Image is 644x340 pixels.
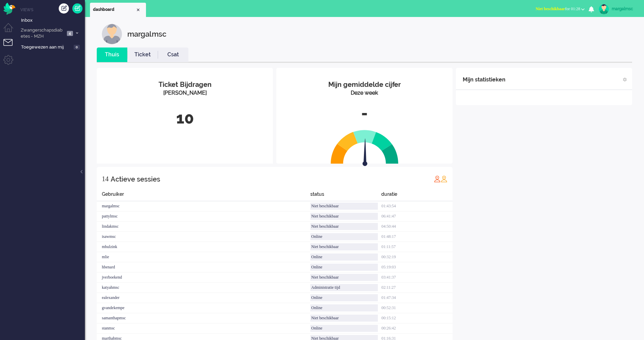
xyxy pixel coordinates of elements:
[331,130,399,164] img: semi_circle.svg
[381,201,453,211] div: 01:43:54
[127,48,158,62] li: Ticket
[97,51,127,59] a: Thuis
[93,7,135,13] span: dashboard
[281,102,447,125] div: -
[310,264,378,271] div: Online
[434,175,441,182] img: profile_red.svg
[441,175,447,182] img: profile_orange.svg
[381,262,453,272] div: 05:19:03
[97,252,310,262] div: mlie
[67,31,73,36] span: 4
[158,48,188,62] li: Csat
[463,73,505,87] div: Mijn statistieken
[310,223,378,230] div: Niet beschikbaar
[381,211,453,222] div: 06:41:47
[532,4,589,14] button: Niet beschikbaarfor 01:28
[310,191,382,201] div: status
[350,138,380,168] img: arrow.svg
[381,191,453,201] div: duratie
[97,303,310,313] div: gvandekempe
[381,242,453,252] div: 01:11:57
[97,48,127,62] li: Thuis
[3,3,15,15] img: flow_omnibird.svg
[3,55,19,70] li: Admin menu
[127,24,166,44] div: margalmsc
[97,201,310,211] div: margalmsc
[102,24,122,44] img: customer.svg
[135,7,141,13] div: Close tab
[102,80,268,90] div: Ticket Bijdragen
[381,252,453,262] div: 00:32:19
[21,44,72,51] span: Toegewezen aan mij
[102,89,268,97] div: [PERSON_NAME]
[90,3,146,17] li: Dashboard
[310,325,378,332] div: Online
[281,89,447,97] div: Deze week
[381,313,453,323] div: 00:15:12
[97,272,310,283] div: jverboekend
[127,51,158,59] a: Ticket
[21,17,85,24] span: Inbox
[97,293,310,303] div: ealexander
[310,243,378,250] div: Niet beschikbaar
[310,203,378,210] div: Niet beschikbaar
[97,262,310,272] div: hbenard
[20,43,85,51] a: Toegewezen aan mij 0
[97,232,310,242] div: isawmsc
[381,283,453,293] div: 02:11:27
[381,323,453,334] div: 00:26:42
[310,213,378,220] div: Niet beschikbaar
[97,222,310,232] div: lindakmsc
[97,242,310,252] div: mhulzink
[381,303,453,313] div: 00:52:31
[72,3,82,14] a: Quick Ticket
[3,39,19,54] li: Tickets menu
[158,51,188,59] a: Csat
[102,172,109,186] div: 14
[310,233,378,240] div: Online
[97,323,310,334] div: stanmsc
[310,274,378,281] div: Niet beschikbaar
[310,304,378,311] div: Online
[310,253,378,261] div: Online
[74,45,80,50] span: 0
[111,172,160,186] div: Actieve sessies
[381,293,453,303] div: 01:47:34
[3,23,19,38] li: Dashboard menu
[3,4,15,10] a: Omnidesk
[97,313,310,323] div: samanthapmsc
[20,16,85,24] a: Inbox
[381,222,453,232] div: 04:50:44
[310,294,378,301] div: Online
[536,6,565,11] span: Niet beschikbaar
[599,4,609,14] img: avatar
[310,284,378,291] div: Administratie tijd
[536,6,580,11] span: for 01:28
[310,315,378,322] div: Niet beschikbaar
[97,283,310,293] div: katyahmsc
[381,272,453,283] div: 03:41:37
[612,5,637,12] div: margalmsc
[597,4,637,14] a: margalmsc
[102,107,268,130] div: 10
[381,232,453,242] div: 01:48:17
[97,211,310,222] div: pattylmsc
[20,7,85,13] li: Views
[281,80,447,90] div: Mijn gemiddelde cijfer
[20,27,65,40] span: Zwangerschapsdiabetes - MZH
[532,2,589,17] li: Niet beschikbaarfor 01:28
[97,191,310,201] div: Gebruiker
[59,3,69,14] div: Creëer ticket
